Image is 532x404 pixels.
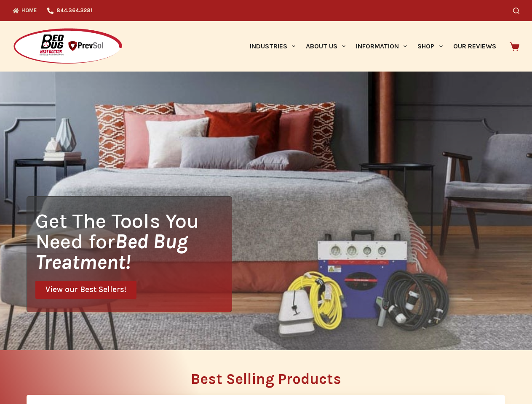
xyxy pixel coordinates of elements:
a: Industries [244,21,300,72]
i: Bed Bug Treatment! [35,229,188,274]
h1: Get The Tools You Need for [35,210,232,272]
img: Prevsol/Bed Bug Heat Doctor [13,28,123,65]
button: Search [513,8,519,14]
a: Our Reviews [448,21,501,72]
a: Information [351,21,412,72]
span: View our Best Sellers! [45,286,126,294]
a: View our Best Sellers! [35,281,136,299]
a: Shop [412,21,448,72]
nav: Primary [244,21,501,72]
h2: Best Selling Products [27,372,505,386]
a: About Us [300,21,350,72]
